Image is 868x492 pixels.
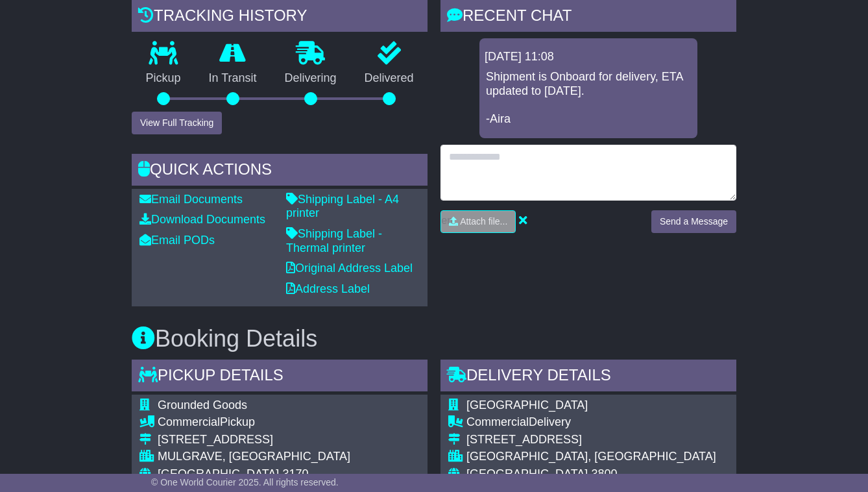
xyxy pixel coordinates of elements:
[466,415,716,430] div: Delivery
[466,415,529,428] span: Commercial
[151,477,339,487] span: © One World Courier 2025. All rights reserved.
[139,234,215,247] a: Email PODs
[158,467,279,480] span: [GEOGRAPHIC_DATA]
[286,193,399,220] a: Shipping Label - A4 printer
[158,415,220,428] span: Commercial
[286,227,382,254] a: Shipping Label - Thermal printer
[466,433,716,447] div: [STREET_ADDRESS]
[651,210,736,233] button: Send a Message
[158,450,420,464] div: MULGRAVE, [GEOGRAPHIC_DATA]
[286,282,370,295] a: Address Label
[486,70,691,126] p: Shipment is Onboard for delivery, ETA updated to [DATE]. -Aira
[440,360,736,395] div: Delivery Details
[350,71,428,86] p: Delivered
[132,112,222,134] button: View Full Tracking
[132,326,736,352] h3: Booking Details
[132,360,428,395] div: Pickup Details
[282,467,308,480] span: 3170
[158,399,247,412] span: Grounded Goods
[271,71,350,86] p: Delivering
[132,154,428,189] div: Quick Actions
[195,71,271,86] p: In Transit
[158,433,420,447] div: [STREET_ADDRESS]
[591,467,617,480] span: 3800
[139,193,243,206] a: Email Documents
[466,399,588,412] span: [GEOGRAPHIC_DATA]
[485,50,692,64] div: [DATE] 11:08
[132,71,195,86] p: Pickup
[466,467,588,480] span: [GEOGRAPHIC_DATA]
[286,262,413,275] a: Original Address Label
[158,415,420,430] div: Pickup
[466,450,716,464] div: [GEOGRAPHIC_DATA], [GEOGRAPHIC_DATA]
[139,213,265,226] a: Download Documents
